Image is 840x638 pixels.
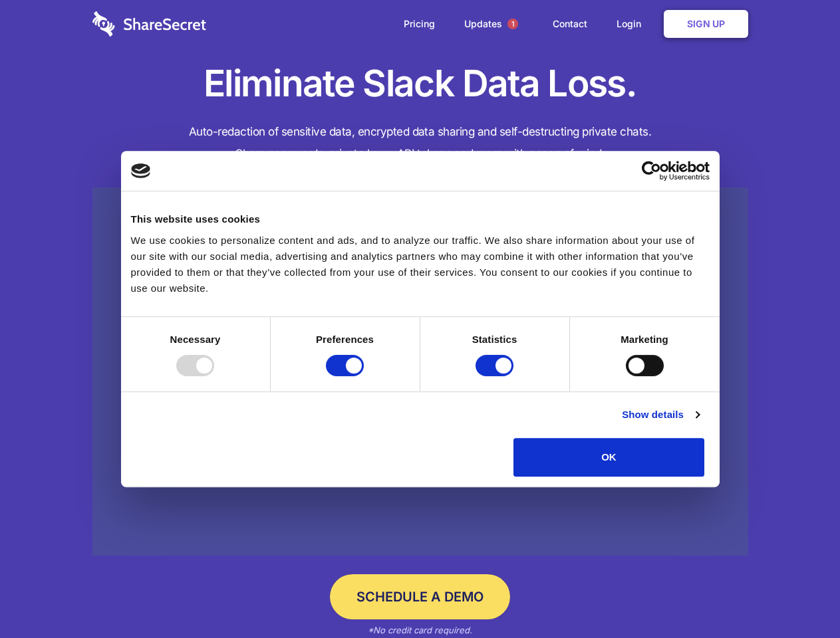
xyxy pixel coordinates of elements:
strong: Marketing [621,334,668,345]
div: We use cookies to personalize content and ads, and to analyze our traffic. We also share informat... [131,233,710,296]
img: logo-wordmark-white-trans-d4663122ce5f474addd5e946df7df03e33cb6a1c49d2221995e7729f52c070b2.svg [92,11,206,37]
h1: Eliminate Slack Data Loss. [92,60,748,108]
a: Wistia video thumbnail [92,187,748,556]
strong: Statistics [472,334,517,345]
strong: Preferences [316,334,374,345]
a: Pricing [390,3,448,45]
a: Login [603,3,661,45]
a: Schedule a Demo [330,574,510,619]
a: Sign Up [664,10,748,38]
strong: Necessary [170,334,221,345]
div: This website uses cookies [131,211,710,227]
a: Contact [539,3,601,45]
a: Show details [622,407,699,423]
button: OK [513,438,704,477]
img: logo [131,163,151,178]
h4: Auto-redaction of sensitive data, encrypted data sharing and self-destructing private chats. Shar... [92,121,748,165]
span: 1 [507,19,518,29]
em: *No credit card required. [368,625,472,635]
a: Usercentrics Cookiebot - opens in a new window [593,161,710,181]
